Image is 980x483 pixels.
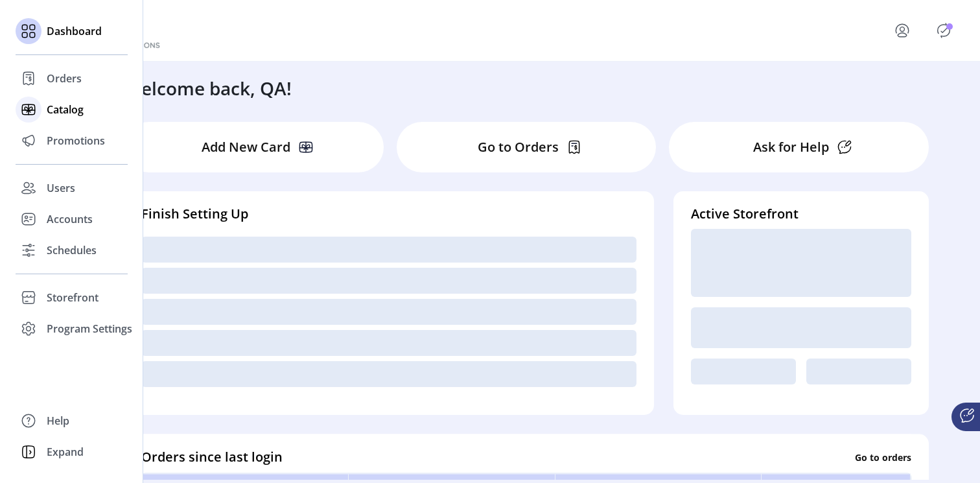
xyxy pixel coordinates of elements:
span: Expand [47,444,84,460]
span: Program Settings [47,321,132,336]
span: Users [47,180,75,196]
button: Publisher Panel [933,20,954,41]
p: Go to Orders [478,137,559,157]
button: menu [876,15,933,46]
p: Go to orders [855,450,911,464]
p: Add New Card [202,137,290,157]
h4: Finish Setting Up [141,204,636,224]
span: Catalog [47,102,84,117]
span: Accounts [47,211,93,227]
span: Help [47,413,69,429]
span: Storefront [47,290,99,305]
span: Promotions [47,133,105,148]
p: Ask for Help [753,137,829,157]
span: Dashboard [47,23,102,39]
h4: Orders since last login [141,447,283,467]
span: Schedules [47,242,97,258]
h3: Welcome back, QA! [124,75,292,102]
span: Orders [47,71,82,86]
h4: Active Storefront [691,204,911,224]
